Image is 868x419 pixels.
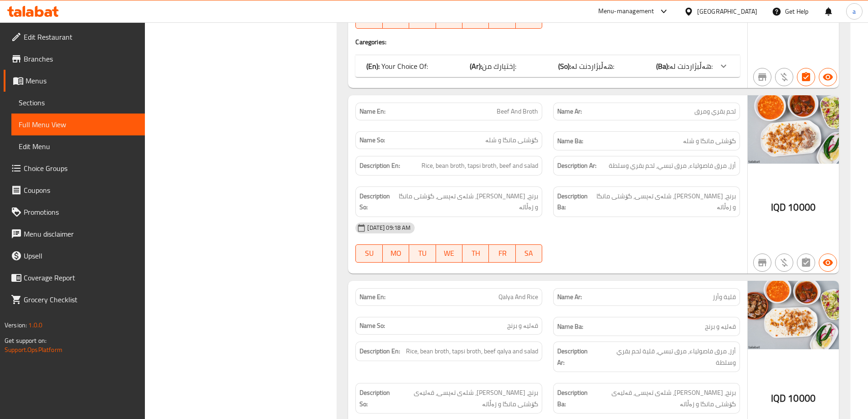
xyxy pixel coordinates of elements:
[24,272,138,283] span: Coverage Report
[360,191,395,213] strong: Description So:
[366,61,428,72] p: Your Choice Of:
[24,228,138,239] span: Menu disclaimer
[360,160,400,171] strong: Description En:
[24,294,138,305] span: Grocery Checklist
[11,114,145,135] a: Full Menu View
[788,389,816,407] span: 10000
[4,26,145,48] a: Edit Restaurant
[595,191,736,213] span: برنج، [PERSON_NAME]، شلەی تەپسی، گۆشتی مانگا و زەڵاتە
[697,6,757,16] div: [GEOGRAPHIC_DATA]
[355,37,740,47] h4: Caregories:
[440,13,459,26] span: WE
[571,59,614,73] span: هەڵبژاردنت لە:
[366,59,380,73] b: (En):
[24,207,138,217] span: Promotions
[393,387,538,409] span: برنج، شلەی فاسۆلیا، شلەی تەپسی، قەلیەى گۆشتی مانگا و زەڵاتە
[26,75,138,86] span: Menus
[5,319,27,331] span: Version:
[797,253,815,272] button: Not has choices
[557,107,582,116] strong: Name Ar:
[753,68,771,86] button: Not branch specific item
[748,281,839,349] img: Dargai_Ankawa_Restaurant_638931793449537790.jpg
[397,191,538,213] span: برنج، شلەی فاسۆلیا، شلەی تەپسی، گۆشتی مانگا و زەڵاتە
[498,292,538,302] span: Qalya And Rice
[519,247,539,260] span: SA
[466,13,485,26] span: TH
[4,267,145,289] a: Coverage Report
[360,135,385,145] strong: Name So:
[557,292,582,302] strong: Name Ar:
[598,6,654,17] div: Menu-management
[694,107,736,116] span: لحم بقري ومرق
[28,319,42,331] span: 1.0.0
[4,223,145,245] a: Menu disclaimer
[683,135,736,147] span: گۆشتی مانگا و شلە
[24,53,138,64] span: Branches
[482,59,516,73] span: إختيارك من:
[360,247,379,260] span: SU
[771,198,786,216] span: IQD
[557,346,596,368] strong: Description Ar:
[24,185,138,196] span: Coupons
[609,160,736,171] span: أرز، مرق فاصولياء، مرق تبسي، لحم بقري وسلطة
[364,223,414,232] span: [DATE] 09:18 AM
[386,13,406,26] span: MO
[360,321,385,331] strong: Name So:
[4,48,145,70] a: Branches
[19,141,138,152] span: Edit Menu
[493,13,512,26] span: FR
[19,97,138,108] span: Sections
[413,247,432,260] span: TU
[485,135,538,145] span: گۆشتی مانگا و شلە
[557,160,596,171] strong: Description Ar:
[355,55,740,77] div: (En): Your Choice Of:(Ar):إختيارك من:(So):هەڵبژاردنت لە:(Ba):هەڵبژاردنت لە:
[436,244,462,263] button: WE
[771,389,786,407] span: IQD
[19,119,138,130] span: Full Menu View
[421,160,538,171] span: Rice, bean broth, tapsi broth, beef and salad
[516,244,542,263] button: SA
[24,31,138,42] span: Edit Restaurant
[493,247,512,260] span: FR
[656,59,669,73] b: (Ba):
[462,244,489,263] button: TH
[470,59,482,73] b: (Ar):
[440,247,459,260] span: WE
[775,68,793,86] button: Purchased item
[853,6,856,16] span: a
[4,70,145,92] a: Menus
[713,292,736,302] span: قلية وأرز
[24,250,138,261] span: Upsell
[409,244,436,263] button: TU
[489,244,515,263] button: FR
[360,387,391,409] strong: Description So:
[705,321,736,332] span: قەلیە و برنج
[669,59,713,73] span: هەڵبژاردنت لە:
[4,245,145,267] a: Upsell
[4,179,145,201] a: Coupons
[497,107,538,116] span: Beef And Broth
[386,247,406,260] span: MO
[557,321,583,332] strong: Name Ba:
[591,387,736,409] span: برنج، شلەی فاسۆلیا، شلەی تەپسی، قەلیەى گۆشتی مانگا و زەڵاتە
[24,163,138,174] span: Choice Groups
[819,253,837,272] button: Available
[355,244,382,263] button: SU
[819,68,837,86] button: Available
[360,346,400,357] strong: Description En:
[558,59,571,73] b: (So):
[557,387,590,409] strong: Description Ba:
[507,321,538,331] span: قەلیە و برنج
[360,292,385,302] strong: Name En:
[406,346,538,357] span: Rice, bean broth, tapsi broth, beef qalya and salad
[797,68,815,86] button: Has choices
[557,135,583,147] strong: Name Ba:
[788,198,816,216] span: 10000
[557,191,593,213] strong: Description Ba:
[4,201,145,223] a: Promotions
[383,244,409,263] button: MO
[4,157,145,179] a: Choice Groups
[360,13,379,26] span: SU
[11,135,145,157] a: Edit Menu
[5,344,62,356] a: Support.OpsPlatform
